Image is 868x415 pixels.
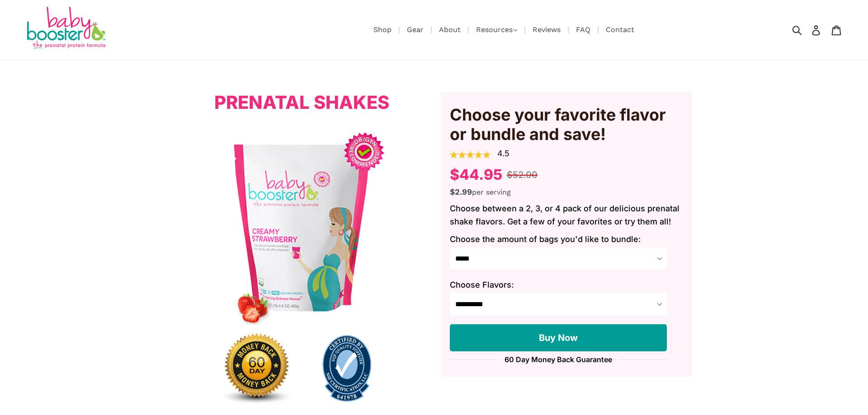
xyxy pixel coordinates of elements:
button: Resources [472,23,522,37]
a: FAQ [571,24,595,35]
span: $44.95 [450,166,502,183]
label: Choose the amount of bags you'd like to bundle: [450,233,683,245]
div: per serving [450,186,683,198]
a: About [434,24,465,35]
button: Buy Now [450,324,667,351]
span: 60 Day Money Back Guarantee [497,356,619,363]
img: review_stars-1636474461060.png [450,151,491,159]
a: Reviews [528,24,565,35]
a: 4.5 [497,149,509,158]
span: $52.00 [507,169,538,180]
span: $2.99 [450,187,472,196]
img: 60dayworryfreemoneybackguarantee-1640121073628.jpg [212,324,302,413]
img: Baby Booster Prenatal Protein Supplements [25,7,106,51]
label: Choose Flavors: [450,279,683,291]
span: Choose your favorite flavor or bundle and save! [450,105,683,144]
span: Prenatal Shakes [214,91,389,113]
a: Gear [402,24,428,35]
a: Contact [601,24,639,35]
input: Search [795,20,820,40]
img: Single-product.png [176,131,427,324]
a: Shop [369,24,396,35]
p: Choose between a 2, 3, or 4 pack of our delicious prenatal shake flavors. Get a few of your favor... [450,202,683,228]
img: sqf-blue-quality-shield_641978_premark-health-science-inc-1649282014044.png [302,335,392,402]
